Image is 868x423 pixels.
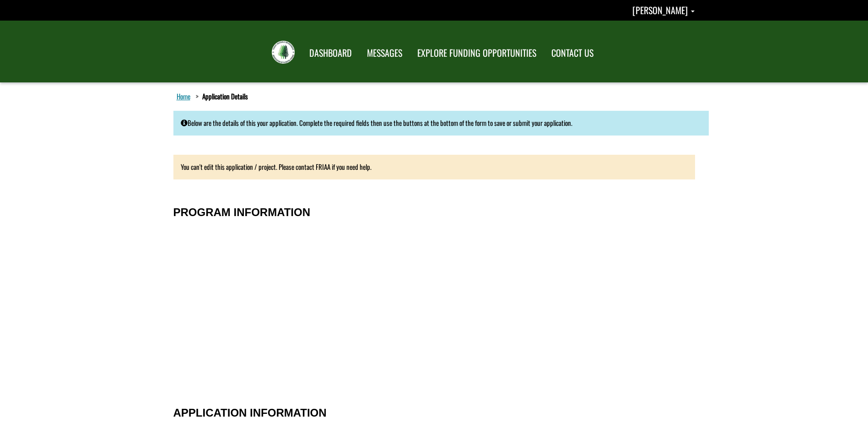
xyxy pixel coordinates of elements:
li: Application Details [194,92,248,101]
a: EXPLORE FUNDING OPPORTUNITIES [410,42,543,65]
h3: APPLICATION INFORMATION [173,407,695,419]
h3: PROGRAM INFORMATION [173,206,695,218]
nav: Main Navigation [301,39,600,65]
a: CONTACT US [545,42,600,65]
div: You can't edit this application / project. Please contact FRIAA if you need help. [173,155,695,179]
fieldset: PROGRAM INFORMATION [173,197,695,388]
a: DASHBOARD [302,42,359,65]
a: Home [175,90,192,102]
div: Below are the details of this your application. Complete the required fields then use the buttons... [173,111,709,135]
img: FRIAA Submissions Portal [272,41,295,64]
a: MESSAGES [360,42,409,65]
a: Nicole Marburg [632,3,695,17]
span: [PERSON_NAME] [632,3,688,17]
